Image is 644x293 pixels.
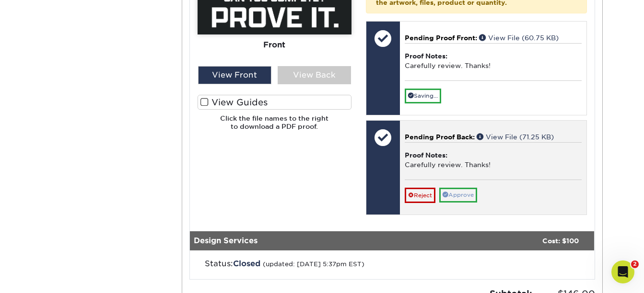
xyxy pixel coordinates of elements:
[405,43,582,80] div: Carefully review. Thanks!
[263,260,364,268] small: (updated: [DATE] 5:37pm EST)
[405,151,447,159] strong: Proof Notes:
[278,66,351,84] div: View Back
[198,95,351,110] label: View Guides
[405,89,441,103] a: Saving...
[405,188,435,203] a: Reject
[439,188,477,203] a: Approve
[198,258,457,270] div: Status:
[198,114,351,138] h6: Click the file names to the right to download a PDF proof.
[198,66,271,84] div: View Front
[405,34,477,42] span: Pending Proof Front:
[611,260,634,283] iframe: Intercom live chat
[405,52,447,60] strong: Proof Notes:
[542,237,579,245] strong: Cost: $100
[194,236,258,245] strong: Design Services
[631,260,639,268] span: 2
[405,133,475,141] span: Pending Proof Back:
[233,259,260,268] span: Closed
[477,133,554,141] a: View File (71.25 KB)
[198,34,351,56] div: Front
[479,34,559,42] a: View File (60.75 KB)
[405,142,582,180] div: Carefully review. Thanks!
